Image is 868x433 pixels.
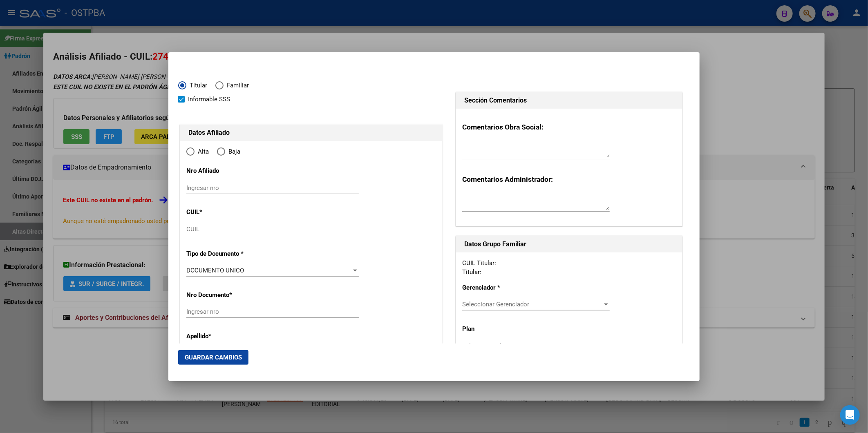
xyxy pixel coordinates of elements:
h1: Sección Comentarios [464,96,674,105]
button: Guardar Cambios [178,350,248,365]
p: Nro Documento [186,290,261,300]
p: Nro Afiliado [186,166,261,176]
p: Plan [462,324,526,334]
p: CUIL [186,208,261,217]
mat-radio-group: Elija una opción [186,150,248,157]
p: Tipo de Documento * [186,249,261,259]
span: Seleccionar Gerenciador [462,301,602,308]
h1: Datos Grupo Familiar [464,239,674,249]
span: Alta [195,147,209,156]
h1: Datos Afiliado [188,128,434,138]
span: Seleccionar Plan [462,342,602,350]
span: Baja [225,147,240,156]
mat-radio-group: Elija una opción [178,83,257,91]
div: Open Intercom Messenger [840,405,860,425]
div: CUIL Titular: Titular: [462,259,676,277]
span: Familiar [224,81,249,90]
h3: Comentarios Obra Social: [462,122,676,132]
h3: Comentarios Administrador: [462,174,676,185]
p: Apellido [186,332,261,341]
span: Informable SSS [188,94,230,104]
span: Titular [186,81,207,90]
p: Gerenciador * [462,283,526,292]
span: Guardar Cambios [185,354,242,361]
span: DOCUMENTO UNICO [186,267,244,274]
